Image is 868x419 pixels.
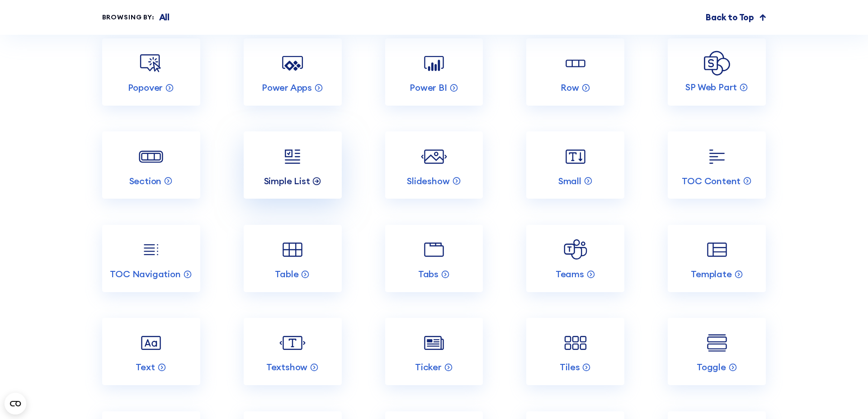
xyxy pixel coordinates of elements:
p: All [159,11,170,24]
p: Tabs [418,268,439,280]
iframe: Chat Widget [823,376,868,419]
a: TOC Navigation [102,225,200,292]
p: Power BI [410,82,447,93]
a: Ticker [385,318,483,385]
div: Browsing by: [102,13,155,23]
a: Simple List [244,131,342,199]
a: TOC Content [668,131,766,199]
a: Small [526,131,624,199]
a: Section [102,131,200,199]
p: Power Apps [262,82,312,93]
a: Text [102,318,200,385]
button: Open CMP widget [5,393,26,414]
img: Simple List [279,144,306,170]
img: Tiles [562,330,589,356]
img: Row [562,51,589,77]
p: TOC Navigation [110,268,180,280]
p: Popover [128,82,163,93]
img: Text [138,330,164,356]
p: SP Web Part [685,81,737,93]
a: Textshow [244,318,342,385]
p: Section [129,175,162,187]
a: Table [244,225,342,292]
img: Section [138,144,164,170]
img: Popover [138,51,164,77]
img: Slideshow [421,144,447,170]
img: Tabs [421,237,447,263]
img: Table [279,237,306,263]
p: Ticker [415,361,442,373]
a: Slideshow [385,131,483,199]
p: Textshow [266,361,307,373]
img: Power BI [421,51,447,77]
p: Teams [556,268,584,280]
p: Slideshow [407,175,449,187]
img: Power Apps [279,51,306,77]
a: Tabs [385,225,483,292]
img: Small [562,144,589,170]
p: Text [136,361,155,373]
a: Toggle [668,318,766,385]
p: Row [561,82,579,93]
a: Power Apps [244,38,342,106]
img: Toggle [704,330,730,356]
p: Back to Top [706,11,754,24]
p: Toggle [697,361,726,373]
a: SP Web Part [668,38,766,106]
p: Tiles [560,361,580,373]
p: Table [275,268,298,280]
p: TOC Content [682,175,741,187]
img: Teams [562,237,589,263]
img: Ticker [421,330,447,356]
a: Popover [102,38,200,106]
a: Power BI [385,38,483,106]
img: SP Web Part [704,51,730,76]
p: Small [558,175,581,187]
a: Row [526,38,624,106]
img: Template [704,237,730,263]
p: Template [691,268,731,280]
img: TOC Navigation [138,237,164,263]
a: Tiles [526,318,624,385]
img: TOC Content [704,144,730,170]
a: Back to Top [706,11,766,24]
p: Simple List [264,175,310,187]
img: Textshow [279,330,306,356]
a: Teams [526,225,624,292]
a: Template [668,225,766,292]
